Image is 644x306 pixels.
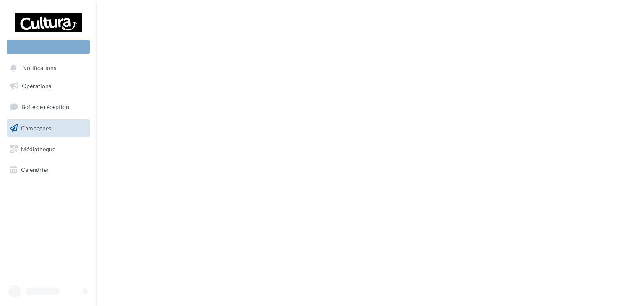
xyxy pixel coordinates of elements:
[21,166,49,173] span: Calendrier
[5,77,91,95] a: Opérations
[21,103,69,110] span: Boîte de réception
[5,119,91,137] a: Campagnes
[7,40,90,54] div: Nouvelle campagne
[22,65,56,72] span: Notifications
[5,140,91,158] a: Médiathèque
[5,98,91,116] a: Boîte de réception
[22,82,51,89] span: Opérations
[5,161,91,179] a: Calendrier
[21,124,51,132] span: Campagnes
[21,145,55,152] span: Médiathèque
